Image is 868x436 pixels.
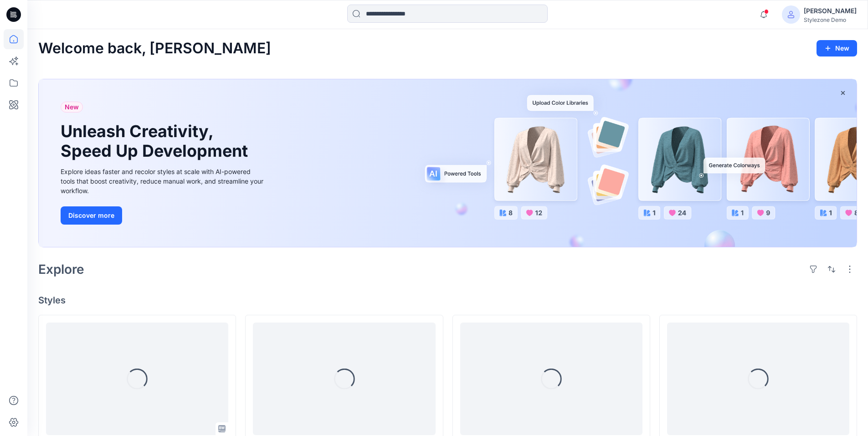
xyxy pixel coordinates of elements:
[787,11,795,18] svg: avatar
[38,40,271,57] h2: Welcome back, [PERSON_NAME]
[817,40,857,56] button: New
[61,122,252,161] h1: Unleash Creativity, Speed Up Development
[38,295,857,306] h4: Styles
[804,5,857,16] div: [PERSON_NAME]
[804,16,857,23] div: Stylezone Demo
[65,102,79,113] span: New
[61,206,122,225] button: Discover more
[38,262,84,277] h2: Explore
[61,167,266,195] div: Explore ideas faster and recolor styles at scale with AI-powered tools that boost creativity, red...
[61,206,266,225] a: Discover more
